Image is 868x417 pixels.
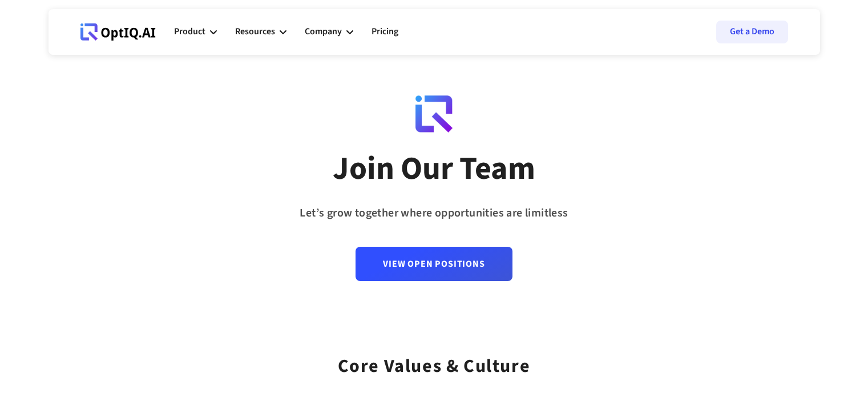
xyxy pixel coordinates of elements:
div: Webflow Homepage [80,40,81,41]
div: Join Our Team [333,149,535,189]
div: Resources [235,15,286,49]
div: Product [174,15,217,49]
div: Product [174,24,205,39]
a: Webflow Homepage [80,15,156,49]
div: Let’s grow together where opportunities are limitless [300,203,568,224]
div: Core values & Culture [338,340,531,381]
a: View Open Positions [356,247,512,281]
div: Company [305,24,342,39]
a: Pricing [372,15,398,49]
a: Get a Demo [716,21,788,43]
div: Company [305,15,353,49]
div: Resources [235,24,275,39]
